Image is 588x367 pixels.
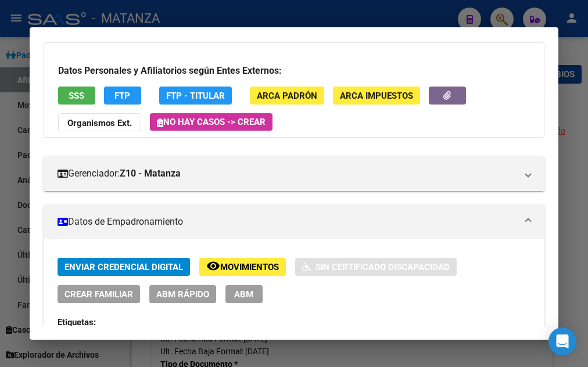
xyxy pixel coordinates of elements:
[150,113,273,131] button: No hay casos -> Crear
[67,118,132,128] strong: Organismos Ext.
[58,64,530,78] h3: Datos Personales y Afiliatorios según Entes Externos:
[234,289,253,300] span: ABM
[156,289,209,300] span: ABM Rápido
[340,91,413,101] span: ARCA Impuestos
[199,258,286,276] button: Movimientos
[114,91,130,101] span: FTP
[206,259,220,273] mat-icon: remove_red_eye
[64,289,133,300] span: Crear Familiar
[295,258,457,276] button: Sin Certificado Discapacidad
[58,258,190,276] button: Enviar Credencial Digital
[166,91,225,101] span: FTP - Titular
[58,167,517,181] mat-panel-title: Gerenciador:
[548,328,576,355] div: Open Intercom Messenger
[58,87,95,105] button: SSS
[159,87,232,105] button: FTP - Titular
[69,91,84,101] span: SSS
[44,204,545,239] mat-expansion-panel-header: Datos de Empadronamiento
[58,317,96,328] strong: Etiquetas:
[257,91,317,101] span: ARCA Padrón
[149,285,216,303] button: ABM Rápido
[64,262,183,272] span: Enviar Credencial Digital
[58,215,517,229] mat-panel-title: Datos de Empadronamiento
[225,285,263,303] button: ABM
[333,87,420,105] button: ARCA Impuestos
[120,167,181,181] strong: Z10 - Matanza
[250,87,324,105] button: ARCA Padrón
[104,87,141,105] button: FTP
[157,117,266,127] span: No hay casos -> Crear
[58,285,140,303] button: Crear Familiar
[44,156,545,191] mat-expansion-panel-header: Gerenciador:Z10 - Matanza
[315,262,450,272] span: Sin Certificado Discapacidad
[58,113,141,131] button: Organismos Ext.
[220,262,279,272] span: Movimientos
